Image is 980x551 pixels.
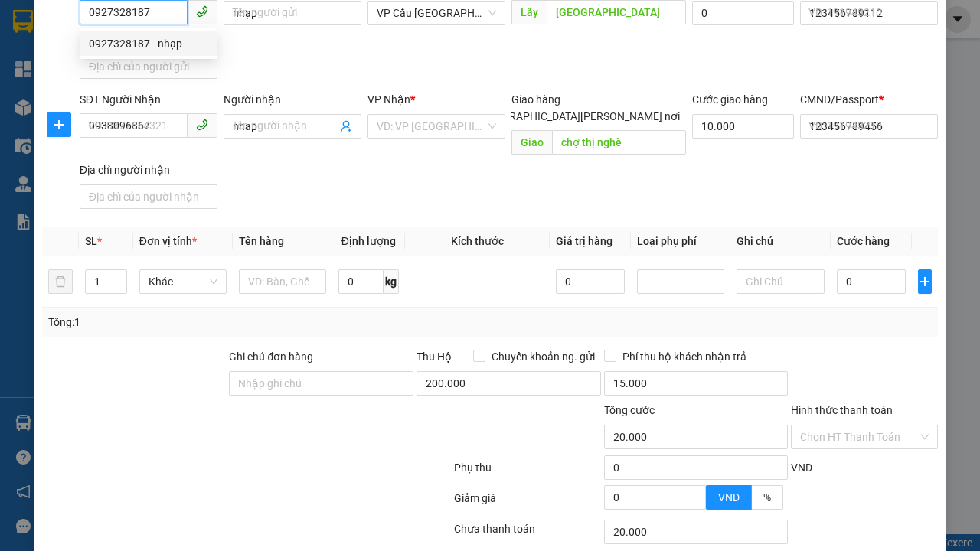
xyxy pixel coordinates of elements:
div: Giảm giá [452,490,603,517]
div: 0927328187 - nhạp [89,35,208,52]
span: phone [196,5,208,18]
button: plus [47,112,71,137]
label: Ghi chú đơn hàng [229,350,313,363]
span: Chuyển khoản ng. gửi [485,348,601,365]
input: Dọc đường [552,130,685,155]
th: Loại phụ phí [631,227,730,256]
span: VND [791,461,812,474]
input: Ghi chú đơn hàng [229,371,413,396]
div: CMND/Passport [800,91,938,108]
span: Tên hàng [239,235,284,247]
span: VND [718,491,740,504]
span: Cước hàng [837,235,890,247]
span: Phí thu hộ khách nhận trả [616,348,753,365]
span: kg [384,269,399,294]
div: Phụ thu [452,459,603,486]
span: Giao hàng [511,93,560,106]
input: VD: Bàn, Ghế [239,269,326,294]
span: Thu Hộ [416,350,452,363]
button: delete [48,269,73,294]
span: VP Nhận [367,93,410,106]
span: Định lượng [341,235,396,247]
div: Chưa thanh toán [452,520,603,547]
input: 0 [556,269,625,294]
span: [GEOGRAPHIC_DATA][PERSON_NAME] nơi [471,108,686,125]
input: Cước lấy hàng [692,1,794,25]
button: plus [918,269,932,294]
span: VP Cầu Sài Gòn [377,2,496,24]
span: Giao [511,130,552,155]
input: Địa chỉ của người gửi [80,54,217,79]
span: Kích thước [451,235,504,247]
label: Cước giao hàng [692,93,768,106]
span: Tổng cước [604,404,655,416]
span: user-add [340,120,352,132]
span: SL [85,235,97,247]
div: Địa chỉ người nhận [80,161,217,178]
input: Cước giao hàng [692,114,794,139]
span: plus [47,119,70,131]
span: Khác [149,270,217,293]
div: Tổng: 1 [48,314,380,331]
span: Giá trị hàng [556,235,612,247]
div: 0927328187 - nhạp [80,31,217,56]
th: Ghi chú [730,227,830,256]
div: SĐT Người Nhận [80,91,217,108]
span: Đơn vị tính [139,235,197,247]
input: Ghi Chú [737,269,824,294]
span: plus [919,275,931,288]
input: Địa chỉ của người nhận [80,184,217,209]
div: Người nhận [224,91,361,108]
span: phone [196,119,208,131]
label: Hình thức thanh toán [791,404,893,416]
span: % [763,491,771,504]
